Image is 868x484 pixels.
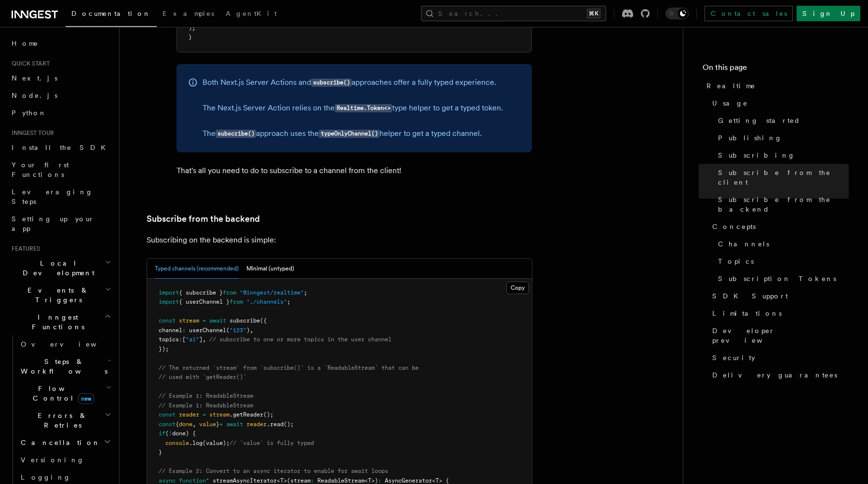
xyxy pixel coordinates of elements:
span: Logging [21,473,71,481]
span: (value); [203,440,230,446]
button: Errors & Retries [17,407,113,434]
a: Getting started [714,112,849,129]
span: }); [159,346,169,352]
span: { [176,421,179,428]
span: await [226,421,243,428]
a: Publishing [714,129,849,147]
span: ( [165,430,169,437]
span: ; [304,289,307,296]
span: // `value` is fully typed [230,440,314,446]
span: // Example 2: Convert to an async iterator to enable for await loops [159,468,388,474]
span: Channels [718,239,769,249]
span: stream [209,411,230,418]
button: Cancellation [17,434,113,451]
span: Examples [163,10,214,17]
span: Flow Control [17,384,106,403]
a: Home [8,35,113,52]
span: < [365,477,368,484]
button: Search...⌘K [421,6,606,21]
span: Events & Triggers [8,285,105,305]
span: Install the SDK [12,144,111,151]
span: Next.js [12,74,57,82]
a: Contact sales [705,6,793,21]
span: } [159,449,162,456]
span: < [277,477,280,484]
span: reader [179,411,199,418]
span: from [230,298,243,305]
span: import [159,298,179,305]
button: Inngest Functions [8,309,113,336]
span: Documentation [71,10,151,17]
span: ) [246,327,250,334]
span: Home [12,39,39,48]
span: >) [371,477,378,484]
span: subscribe [230,317,260,324]
span: { subscribe } [179,289,223,296]
a: Concepts [708,218,849,235]
span: Node.js [12,92,57,99]
span: // The returned `stream` from `subscribe()` is a `ReadableStream` that can be [159,364,419,371]
span: "@inngest/realtime" [240,289,304,296]
span: "ai" [186,336,199,343]
button: Toggle dark mode [665,8,689,19]
span: < [432,477,435,484]
span: T [435,477,439,484]
a: Limitations [708,305,849,322]
button: Steps & Workflows [17,353,113,380]
button: Flow Controlnew [17,380,113,407]
a: Python [8,104,113,121]
a: Setting up your app [8,210,113,237]
span: done) { [172,430,196,437]
button: Local Development [8,255,113,282]
span: Topics [718,256,754,266]
a: Security [708,349,849,366]
a: Developer preview [708,322,849,349]
span: : [179,336,182,343]
a: Documentation [66,3,157,27]
span: topics [159,336,179,343]
span: } [189,34,192,40]
span: = [203,411,206,418]
a: Leveraging Steps [8,183,113,210]
span: Usage [712,98,748,108]
span: > { [439,477,449,484]
span: [ [182,336,186,343]
a: Examples [157,3,220,26]
kbd: ⌘K [587,9,600,18]
a: Subscribe from the client [714,164,849,191]
span: .log [189,440,203,446]
a: Sign Up [797,6,860,21]
span: const [159,411,176,418]
span: Getting started [718,116,800,125]
span: , [203,336,206,343]
a: SDK Support [708,287,849,305]
span: = [203,317,206,324]
span: const [159,317,176,324]
span: userChannel [189,327,226,334]
p: The approach uses the helper to get a typed channel. [203,127,503,141]
span: : [378,477,381,484]
span: { userChannel } [179,298,230,305]
span: SDK Support [712,291,788,301]
span: Subscribe from the backend [718,195,849,214]
code: typeOnlyChannel() [319,130,380,138]
span: async [159,477,176,484]
a: Overview [17,336,113,353]
span: reader [246,421,267,428]
span: ( [226,327,230,334]
span: const [159,421,176,428]
code: subscribe() [216,130,256,138]
span: AgentKit [226,10,277,17]
a: Subscribe from the backend [147,212,260,226]
a: Node.js [8,87,113,104]
span: Errors & Retries [17,411,105,430]
span: T [280,477,284,484]
span: .read [267,421,284,428]
span: ] [199,336,203,343]
a: Subscribe from the backend [714,191,849,218]
span: >(stream [284,477,311,484]
span: ); [189,25,195,31]
span: Your first Functions [12,161,69,178]
span: if [159,430,165,437]
a: Usage [708,94,849,112]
